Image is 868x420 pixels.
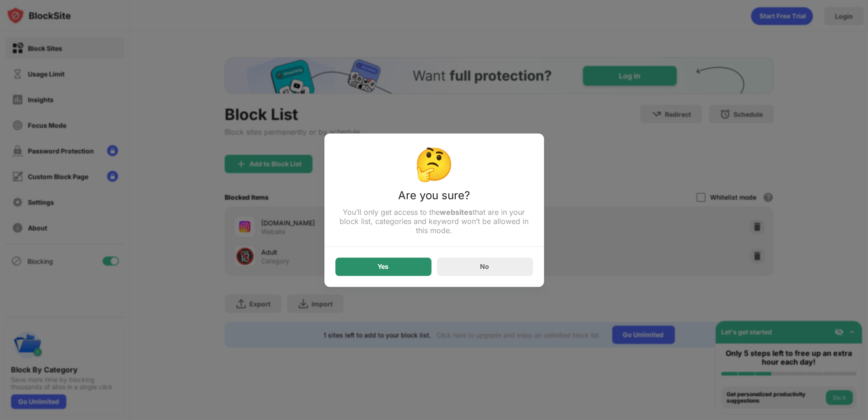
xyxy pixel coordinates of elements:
div: You’ll only get access to the that are in your block list, categories and keyword won’t be allowe... [335,207,533,235]
div: No [480,263,490,271]
div: Are you sure? [335,189,533,207]
div: Yes [378,263,389,270]
div: 🤔 [335,144,533,183]
strong: websites [440,207,473,217]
